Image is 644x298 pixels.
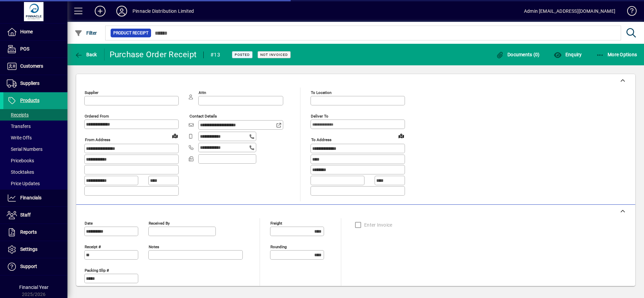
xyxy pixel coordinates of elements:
[3,207,67,224] a: Staff
[20,80,39,86] span: Suppliers
[3,41,67,58] a: POS
[524,6,615,16] div: Admin [EMAIL_ADDRESS][DOMAIN_NAME]
[20,29,33,34] span: Home
[3,58,67,75] a: Customers
[3,109,67,121] a: Receipts
[552,48,583,61] button: Enquiry
[396,130,407,141] a: View on map
[110,49,197,60] div: Purchase Order Receipt
[270,244,287,249] mat-label: Rounding
[7,124,31,129] span: Transfers
[20,195,41,200] span: Financials
[20,246,37,252] span: Settings
[7,112,29,118] span: Receipts
[3,178,67,189] a: Price Updates
[20,46,29,52] span: POS
[113,30,148,36] span: Product Receipt
[3,241,67,258] a: Settings
[3,258,67,275] a: Support
[85,268,109,272] mat-label: Packing Slip #
[20,229,37,235] span: Reports
[596,52,637,57] span: More Options
[149,244,159,249] mat-label: Notes
[235,53,250,57] span: Posted
[73,27,99,39] button: Filter
[3,24,67,40] a: Home
[3,132,67,143] a: Write Offs
[111,5,133,17] button: Profile
[494,48,541,61] button: Documents (0)
[85,244,101,249] mat-label: Receipt #
[622,1,636,23] a: Knowledge Base
[7,181,40,186] span: Price Updates
[3,224,67,241] a: Reports
[270,221,282,225] mat-label: Freight
[496,52,540,57] span: Documents (0)
[20,98,39,103] span: Products
[89,5,111,17] button: Add
[199,90,206,95] mat-label: Attn
[3,121,67,132] a: Transfers
[260,53,288,57] span: Not Invoiced
[20,63,43,69] span: Customers
[20,212,31,218] span: Staff
[7,169,34,175] span: Stocktakes
[7,158,34,163] span: Pricebooks
[7,135,32,140] span: Write Offs
[311,90,331,95] mat-label: To location
[554,52,582,57] span: Enquiry
[3,166,67,178] a: Stocktakes
[594,48,639,61] button: More Options
[3,75,67,92] a: Suppliers
[67,48,105,61] app-page-header-button: Back
[3,143,67,155] a: Serial Numbers
[7,146,42,152] span: Serial Numbers
[3,190,67,206] a: Financials
[85,90,98,95] mat-label: Supplier
[3,155,67,166] a: Pricebooks
[19,285,49,290] span: Financial Year
[20,264,37,269] span: Support
[311,114,328,119] mat-label: Deliver To
[75,30,97,36] span: Filter
[149,221,170,225] mat-label: Received by
[85,221,93,225] mat-label: Date
[75,52,97,57] span: Back
[85,114,109,119] mat-label: Ordered from
[170,130,180,141] a: View on map
[210,49,220,60] div: #13
[73,48,99,61] button: Back
[133,6,194,16] div: Pinnacle Distribution Limited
